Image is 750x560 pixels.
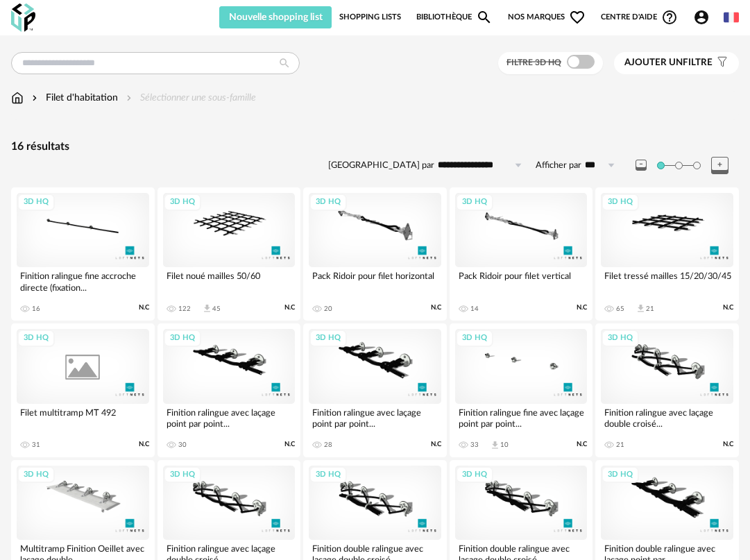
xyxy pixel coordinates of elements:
div: Pack Ridoir pour filet vertical [455,267,588,295]
span: N.C [139,440,149,449]
label: [GEOGRAPHIC_DATA] par [328,160,434,171]
span: Heart Outline icon [569,9,586,26]
div: Filet multitramp MT 492 [17,404,149,432]
div: Filet d'habitation [29,91,118,105]
span: Centre d'aideHelp Circle Outline icon [601,9,678,26]
div: 3D HQ [602,330,639,347]
span: Nouvelle shopping list [229,12,323,22]
span: Help Circle Outline icon [661,9,678,26]
span: N.C [577,303,587,312]
span: N.C [577,440,587,449]
span: filtre [624,57,713,69]
a: 3D HQ Pack Ridoir pour filet horizontal 20 N.C [303,187,447,321]
img: svg+xml;base64,PHN2ZyB3aWR0aD0iMTYiIGhlaWdodD0iMTYiIHZpZXdCb3g9IjAgMCAxNiAxNiIgZmlsbD0ibm9uZSIgeG... [29,91,40,105]
img: fr [724,10,739,25]
img: OXP [11,3,35,32]
div: Finition ralingue fine avec laçage point par point... [455,404,588,432]
div: 3D HQ [602,466,639,484]
span: Account Circle icon [693,9,710,26]
span: Filtre 3D HQ [506,58,561,67]
div: Finition ralingue avec laçage point par point... [163,404,296,432]
span: Download icon [490,440,500,450]
div: 33 [470,441,479,449]
div: 3D HQ [17,330,55,347]
span: Filter icon [713,57,728,69]
div: 3D HQ [456,194,493,211]
div: 21 [646,305,654,313]
span: Download icon [636,303,646,314]
div: 3D HQ [309,194,347,211]
div: 3D HQ [456,330,493,347]
div: 122 [178,305,191,313]
div: Finition ralingue avec laçage double croisé... [601,404,733,432]
div: 14 [470,305,479,313]
div: 3D HQ [456,466,493,484]
div: 3D HQ [602,194,639,211]
span: Download icon [202,303,212,314]
div: 3D HQ [309,330,347,347]
div: 3D HQ [164,330,201,347]
span: Nos marques [508,6,586,28]
a: 3D HQ Finition ralingue fine avec laçage point par point... 33 Download icon 10 N.C [450,323,593,457]
div: 3D HQ [309,466,347,484]
label: Afficher par [536,160,581,171]
span: Account Circle icon [693,9,716,26]
a: 3D HQ Finition ralingue avec laçage double croisé... 21 N.C [595,323,739,457]
div: Filet noué mailles 50/60 [163,267,296,295]
span: N.C [723,440,733,449]
a: BibliothèqueMagnify icon [416,6,493,28]
div: 65 [616,305,624,313]
a: 3D HQ Filet tressé mailles 15/20/30/45 65 Download icon 21 N.C [595,187,739,321]
div: 3D HQ [164,466,201,484]
div: 45 [212,305,221,313]
span: N.C [431,440,441,449]
div: 3D HQ [164,194,201,211]
a: Shopping Lists [339,6,401,28]
div: 28 [324,441,332,449]
span: Magnify icon [476,9,493,26]
a: 3D HQ Finition ralingue fine accroche directe (fixation... 16 N.C [11,187,155,321]
div: 16 [32,305,40,313]
div: Filet tressé mailles 15/20/30/45 [601,267,733,295]
span: Ajouter un [624,58,683,67]
button: Ajouter unfiltre Filter icon [614,52,739,74]
span: N.C [723,303,733,312]
span: N.C [139,303,149,312]
span: N.C [431,303,441,312]
div: 3D HQ [17,194,55,211]
div: 31 [32,441,40,449]
button: Nouvelle shopping list [219,6,332,28]
a: 3D HQ Filet multitramp MT 492 31 N.C [11,323,155,457]
a: 3D HQ Filet noué mailles 50/60 122 Download icon 45 N.C [157,187,301,321]
img: svg+xml;base64,PHN2ZyB3aWR0aD0iMTYiIGhlaWdodD0iMTciIHZpZXdCb3g9IjAgMCAxNiAxNyIgZmlsbD0ibm9uZSIgeG... [11,91,24,105]
div: 30 [178,441,187,449]
a: 3D HQ Finition ralingue avec laçage point par point... 30 N.C [157,323,301,457]
div: 16 résultats [11,139,739,154]
a: 3D HQ Finition ralingue avec laçage point par point... 28 N.C [303,323,447,457]
div: 21 [616,441,624,449]
div: Finition ralingue fine accroche directe (fixation... [17,267,149,295]
div: 20 [324,305,332,313]
span: N.C [284,440,295,449]
div: 10 [500,441,509,449]
div: Finition ralingue avec laçage point par point... [309,404,441,432]
span: N.C [284,303,295,312]
div: Pack Ridoir pour filet horizontal [309,267,441,295]
div: 3D HQ [17,466,55,484]
a: 3D HQ Pack Ridoir pour filet vertical 14 N.C [450,187,593,321]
